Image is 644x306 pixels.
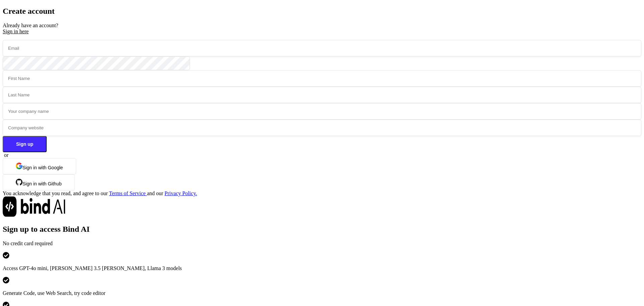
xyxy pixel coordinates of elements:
img: google [16,163,22,169]
h2: Sign up to access Bind AI [3,225,641,234]
a: Privacy Policy. [165,190,197,196]
span: or [4,152,8,158]
p: No credit card required [3,241,641,247]
input: Last Name [3,87,641,103]
button: Sign in with Github [3,174,75,190]
img: github [16,179,22,185]
div: You acknowledge that you read, and agree to our and our [3,190,641,196]
input: Your company name [3,103,641,120]
button: Sign in with Google [3,158,76,174]
img: Bind AI logo [3,196,65,217]
input: Company website [3,120,641,136]
p: Access GPT-4o mini, [PERSON_NAME] 3.5 [PERSON_NAME], Llama 3 models [3,265,641,271]
input: First Name [3,70,641,87]
div: Sign in here [3,29,641,35]
button: Sign up [3,136,47,152]
input: Email [3,40,641,56]
h2: Create account [3,7,641,16]
p: Already have an account? [3,23,641,35]
p: Generate Code, use Web Search, try code editor [3,290,641,296]
a: Terms of Service [109,190,147,196]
